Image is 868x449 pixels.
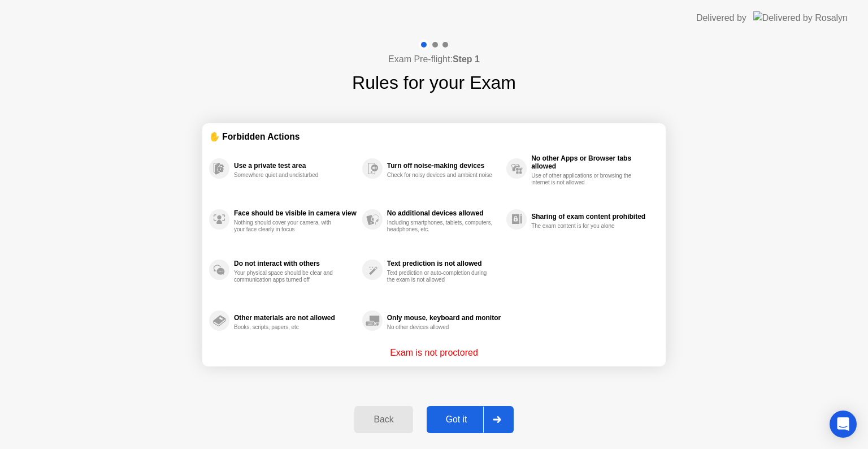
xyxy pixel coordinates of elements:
div: Delivered by [696,11,747,25]
div: ✋ Forbidden Actions [209,130,659,143]
div: Use of other applications or browsing the internet is not allowed [531,172,638,186]
div: Including smartphones, tablets, computers, headphones, etc. [387,219,494,233]
p: Exam is not proctored [390,346,478,360]
div: Books, scripts, papers, etc [234,324,341,331]
div: Nothing should cover your camera, with your face clearly in focus [234,219,341,233]
div: The exam content is for you alone [531,223,638,230]
div: Use a private test area [234,162,357,170]
img: Delivered by Rosalyn [753,11,848,24]
div: Text prediction is not allowed [387,260,501,267]
div: Open Intercom Messenger [830,411,857,438]
button: Got it [427,406,514,433]
div: No other devices allowed [387,324,494,331]
div: Check for noisy devices and ambient noise [387,172,494,179]
div: Your physical space should be clear and communication apps turned off [234,270,341,283]
h4: Exam Pre-flight: [388,53,480,66]
div: Turn off noise-making devices [387,162,501,170]
div: No additional devices allowed [387,209,501,217]
div: Only mouse, keyboard and monitor [387,314,501,322]
div: Sharing of exam content prohibited [531,213,653,221]
div: Somewhere quiet and undisturbed [234,172,341,179]
div: Face should be visible in camera view [234,209,357,217]
div: Other materials are not allowed [234,314,357,322]
div: Text prediction or auto-completion during the exam is not allowed [387,270,494,283]
button: Back [354,406,413,433]
div: No other Apps or Browser tabs allowed [531,154,653,170]
h1: Rules for your Exam [352,69,516,96]
div: Got it [430,415,483,425]
div: Do not interact with others [234,260,357,267]
div: Back [358,415,409,425]
b: Step 1 [453,54,480,64]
